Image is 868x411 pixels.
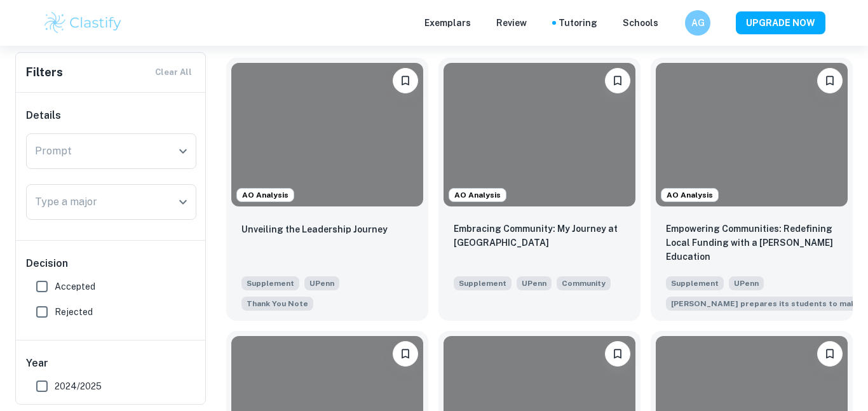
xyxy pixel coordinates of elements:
[241,295,313,311] span: Write a short thank-you note to someone you have not yet thanked and would like to acknowledge. (...
[817,341,843,367] button: Bookmark
[438,58,641,321] a: AO AnalysisBookmarkEmbracing Community: My Journey at PennSupplementUPennHow will you explore com...
[424,16,471,30] p: Exemplars
[454,222,625,250] p: Embracing Community: My Journey at Penn
[517,276,552,290] span: UPenn
[559,16,597,30] a: Tutoring
[668,20,675,26] button: Help and Feedback
[557,275,611,290] span: How will you explore community at Penn? Consider how Penn will help shape your perspective, and h...
[605,68,630,93] button: Bookmark
[241,222,388,236] p: Unveiling the Leadership Journey
[304,276,339,290] span: UPenn
[661,189,718,201] span: AO Analysis
[26,108,196,123] h6: Details
[393,68,418,93] button: Bookmark
[26,356,196,371] h6: Year
[55,305,93,319] span: Rejected
[736,11,825,34] button: UPGRADE NOW
[685,10,710,36] button: AG
[496,16,527,30] p: Review
[55,280,95,293] span: Accepted
[651,58,853,321] a: AO AnalysisBookmarkEmpowering Communities: Redefining Local Funding with a Wharton EducationSuppl...
[817,68,843,93] button: Bookmark
[237,189,294,201] span: AO Analysis
[174,193,192,211] button: Open
[393,341,418,367] button: Bookmark
[666,276,724,290] span: Supplement
[43,10,123,36] img: Clastify logo
[454,276,512,290] span: Supplement
[562,278,606,289] span: Community
[666,222,837,264] p: Empowering Communities: Redefining Local Funding with a Wharton Education
[174,142,192,160] button: Open
[247,298,308,309] span: Thank You Note
[449,189,506,201] span: AO Analysis
[605,341,630,367] button: Bookmark
[26,256,196,271] h6: Decision
[26,64,63,81] h6: Filters
[55,379,102,393] span: 2024/2025
[226,58,428,321] a: AO AnalysisBookmarkUnveiling the Leadership JourneySupplementUPennWrite a short thank-you note to...
[729,276,764,290] span: UPenn
[241,276,299,290] span: Supplement
[623,16,658,30] a: Schools
[691,16,705,30] h6: AG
